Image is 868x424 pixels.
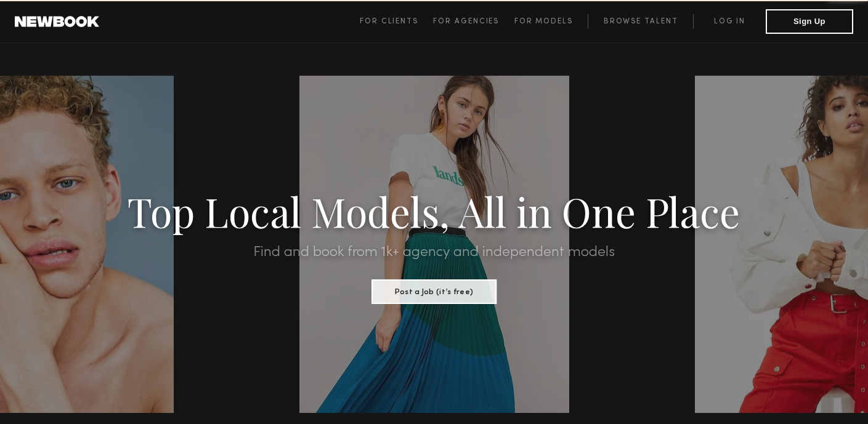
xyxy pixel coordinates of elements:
a: For Agencies [433,14,514,29]
span: For Clients [360,18,418,25]
span: For Agencies [433,18,499,25]
a: For Clients [360,14,433,29]
button: Sign Up [766,9,853,34]
button: Post a Job (it’s free) [371,279,497,304]
span: For Models [514,18,573,25]
a: For Models [514,14,588,29]
a: Log in [693,14,766,29]
a: Post a Job (it’s free) [371,284,497,297]
h1: Top Local Models, All in One Place [65,192,803,230]
h2: Find and book from 1k+ agency and independent models [65,245,803,260]
a: Browse Talent [588,14,693,29]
